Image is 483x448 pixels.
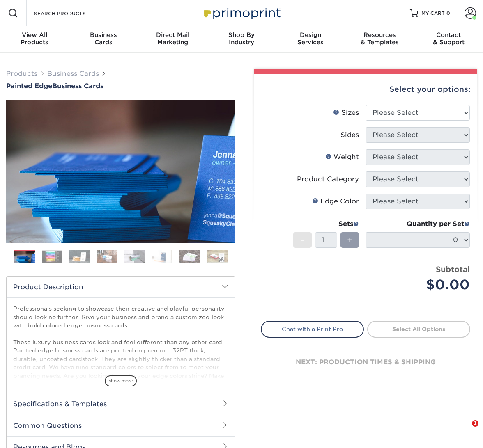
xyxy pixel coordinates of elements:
[7,415,235,436] h2: Common Questions
[325,152,359,162] div: Weight
[69,26,138,53] a: BusinessCards
[207,31,276,39] span: Shop By
[6,82,235,90] a: Painted EdgeBusiness Cards
[276,31,345,39] span: Design
[6,70,37,78] a: Products
[7,277,235,297] h2: Product Description
[312,197,359,206] div: Edge Color
[276,26,345,53] a: DesignServices
[261,321,364,337] a: Chat with a Print Pro
[421,10,445,17] span: MY CART
[6,57,235,286] img: Painted Edge 01
[6,82,52,90] span: Painted Edge
[472,420,478,427] span: 1
[340,130,359,140] div: Sides
[42,250,62,263] img: Business Cards 02
[446,10,450,16] span: 0
[69,250,90,264] img: Business Cards 03
[367,321,470,337] a: Select All Options
[372,275,470,295] div: $0.00
[261,74,470,105] div: Select your options:
[97,250,117,264] img: Business Cards 04
[436,265,470,274] strong: Subtotal
[152,250,172,264] img: Business Cards 06
[414,26,483,53] a: Contact& Support
[69,31,138,39] span: Business
[6,82,235,90] h1: Business Cards
[345,31,414,46] div: & Templates
[414,31,483,46] div: & Support
[33,8,113,18] input: SEARCH PRODUCTS.....
[179,250,200,264] img: Business Cards 07
[138,31,207,46] div: Marketing
[105,375,137,386] span: show more
[301,234,304,246] span: -
[366,219,470,229] div: Quantity per Set
[347,234,352,246] span: +
[207,26,276,53] a: Shop ByIndustry
[69,31,138,46] div: Cards
[47,70,99,78] a: Business Cards
[14,247,35,267] img: Business Cards 01
[207,31,276,46] div: Industry
[207,250,228,264] img: Business Cards 08
[293,219,359,229] div: Sets
[276,31,345,46] div: Services
[455,420,475,440] iframe: Intercom live chat
[7,393,235,414] h2: Specifications & Templates
[414,31,483,39] span: Contact
[333,108,359,118] div: Sizes
[200,4,283,22] img: Primoprint
[124,250,145,264] img: Business Cards 05
[345,26,414,53] a: Resources& Templates
[345,31,414,39] span: Resources
[261,338,470,387] div: next: production times & shipping
[138,26,207,53] a: Direct MailMarketing
[138,31,207,39] span: Direct Mail
[297,174,359,184] div: Product Category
